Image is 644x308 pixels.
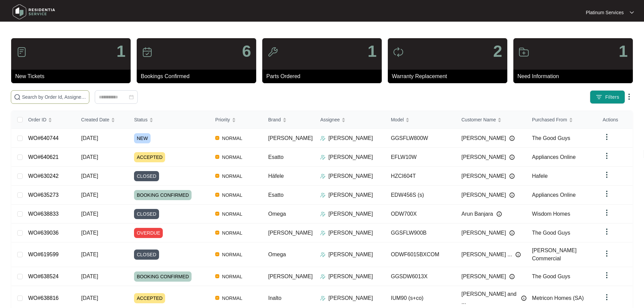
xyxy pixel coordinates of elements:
[268,252,286,257] span: Omega
[532,154,576,160] span: Appliances Online
[509,136,515,141] img: Info icon
[605,94,619,101] span: Filters
[28,192,59,198] a: WO#635273
[81,274,98,279] span: [DATE]
[219,134,245,142] span: NORMAL
[268,135,313,141] span: [PERSON_NAME]
[619,43,628,60] p: 1
[603,152,611,160] img: dropdown arrow
[28,116,46,123] span: Order ID
[219,229,245,237] span: NORMAL
[219,251,245,259] span: NORMAL
[81,211,98,217] span: [DATE]
[596,94,602,100] img: filter icon
[219,153,245,161] span: NORMAL
[509,230,515,236] img: Info icon
[393,47,404,57] img: icon
[81,154,98,160] span: [DATE]
[462,251,512,259] span: [PERSON_NAME] ...
[368,43,377,60] p: 1
[603,271,611,279] img: dropdown arrow
[462,153,506,161] span: [PERSON_NAME]
[320,295,326,301] img: Assigner Icon
[385,148,456,167] td: EFLW10W
[215,136,219,140] img: Vercel Logo
[328,294,373,302] p: [PERSON_NAME]
[134,271,192,282] span: BOOKING CONFIRMED
[320,230,326,236] img: Assigner Icon
[328,273,373,281] p: [PERSON_NAME]
[603,228,611,236] img: dropdown arrow
[603,190,611,198] img: dropdown arrow
[28,154,59,160] a: WO#640621
[532,247,577,261] span: [PERSON_NAME] Commercial
[515,252,521,257] img: Info icon
[267,47,278,57] img: icon
[81,135,98,141] span: [DATE]
[328,172,373,180] p: [PERSON_NAME]
[268,173,284,179] span: Häfele
[219,294,245,302] span: NORMAL
[532,230,570,236] span: The Good Guys
[532,295,584,301] span: Metricon Homes (SA)
[509,192,515,198] img: Info icon
[385,267,456,286] td: GGSDW6013X
[134,116,148,123] span: Status
[385,111,456,129] th: Model
[392,72,507,80] p: Warranty Replacement
[518,47,529,57] img: icon
[385,223,456,242] td: GGSFLW900B
[28,295,59,301] a: WO#638816
[603,209,611,217] img: dropdown arrow
[509,155,515,160] img: Info icon
[320,252,326,257] img: Assigner Icon
[597,111,632,129] th: Actions
[517,72,633,80] p: Need Information
[509,274,515,279] img: Info icon
[14,94,21,100] img: search-icon
[630,11,634,14] img: dropdown arrow
[320,211,326,217] img: Assigner Icon
[142,47,153,57] img: icon
[268,274,313,279] span: [PERSON_NAME]
[532,211,570,217] span: Wisdom Homes
[385,129,456,148] td: GGSFLW800W
[496,211,502,217] img: Info icon
[81,116,109,123] span: Created Date
[215,231,219,235] img: Vercel Logo
[509,173,515,179] img: Info icon
[320,173,326,179] img: Assigner Icon
[263,111,315,129] th: Brand
[23,111,75,129] th: Order ID
[385,205,456,223] td: ODW700X
[456,111,527,129] th: Customer Name
[320,136,326,141] img: Assigner Icon
[134,209,159,219] span: CLOSED
[385,242,456,267] td: ODWF6015BXCOM
[15,72,131,80] p: New Tickets
[134,228,163,238] span: OVERDUE
[328,229,373,237] p: [PERSON_NAME]
[28,230,59,236] a: WO#639036
[268,230,313,236] span: [PERSON_NAME]
[462,134,506,142] span: [PERSON_NAME]
[219,191,245,199] span: NORMAL
[462,229,506,237] span: [PERSON_NAME]
[385,167,456,186] td: HZCI604T
[215,174,219,178] img: Vercel Logo
[328,251,373,259] p: [PERSON_NAME]
[210,111,263,129] th: Priority
[266,72,382,80] p: Parts Ordered
[134,190,192,200] span: BOOKING CONFIRMED
[320,155,326,160] img: Assigner Icon
[391,116,404,123] span: Model
[16,47,27,57] img: icon
[320,192,326,198] img: Assigner Icon
[134,133,151,143] span: NEW
[493,43,502,60] p: 2
[268,116,281,123] span: Brand
[141,72,256,80] p: Bookings Confirmed
[625,93,633,101] img: dropdown arrow
[215,116,230,123] span: Priority
[81,252,98,257] span: [DATE]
